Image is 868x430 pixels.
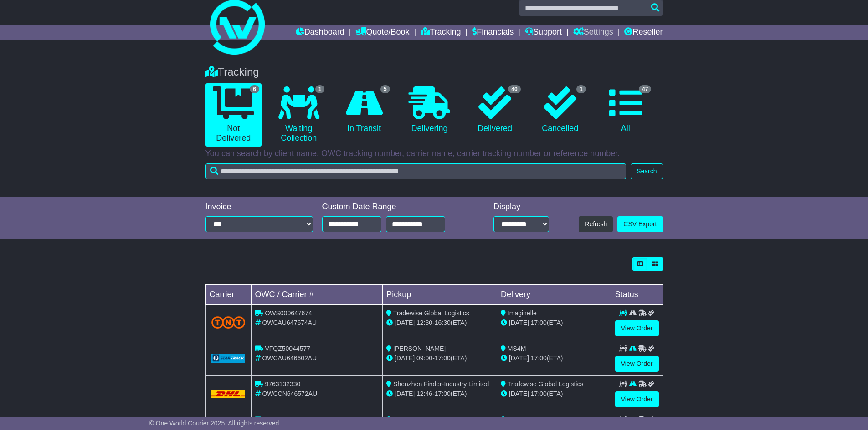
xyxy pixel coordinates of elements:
a: 40 Delivered [467,83,523,137]
a: View Order [615,320,659,336]
span: 09:00 [416,354,432,362]
div: Display [493,202,549,212]
span: OWCCN646572AU [262,390,317,397]
div: (ETA) [501,318,607,328]
span: 17:00 [531,390,547,397]
span: [DATE] [395,390,415,397]
span: 17:00 [435,354,451,362]
span: [PERSON_NAME] [393,345,446,352]
button: Search [631,163,663,179]
td: Status [611,285,663,305]
div: Custom Date Range [322,202,468,212]
td: Pickup [383,285,497,305]
span: 40 [508,85,520,93]
span: 9763065675 [265,416,300,423]
a: Financials [472,25,514,40]
a: Support [525,25,562,40]
td: Delivery [497,285,611,305]
span: 6 [250,85,259,93]
span: 16:30 [435,319,451,326]
span: Tradewise Global Logistics [393,309,469,317]
span: MS4M [508,345,526,352]
span: VFQZ50044577 [265,345,310,352]
a: CSV Export [617,216,663,232]
div: - (ETA) [386,318,493,328]
span: [DATE] [395,354,415,362]
a: View Order [615,391,659,407]
div: (ETA) [501,354,607,363]
span: OWCAU647674AU [262,319,317,326]
span: [DATE] [395,319,415,326]
span: OWCAU646602AU [262,354,317,362]
a: 5 In Transit [336,83,392,137]
a: Delivering [401,83,457,137]
span: © One World Courier 2025. All rights reserved. [149,420,281,427]
a: Dashboard [296,25,344,40]
a: 47 All [597,83,653,137]
span: 5 [380,85,390,93]
span: 12:46 [416,390,432,397]
span: Shenzhen Finder-Industry Limited [393,380,489,388]
span: [DATE] [509,390,529,397]
span: Tradewise Global Logistics [508,380,584,388]
span: 12:30 [416,319,432,326]
p: You can search by client name, OWC tracking number, carrier name, carrier tracking number or refe... [205,149,663,159]
span: Imaginelle [508,309,537,317]
span: 1 [576,85,586,93]
span: [DATE] [509,319,529,326]
img: GetCarrierServiceLogo [211,354,246,363]
span: Tradewise Global Logistics [393,416,469,423]
td: OWC / Carrier # [251,285,383,305]
span: 17:00 [435,390,451,397]
a: Tracking [421,25,461,40]
span: [DATE] [509,354,529,362]
a: Settings [573,25,613,40]
a: 1 Waiting Collection [271,83,327,147]
div: Invoice [205,202,313,212]
div: - (ETA) [386,389,493,399]
span: OWS000647674 [265,309,312,317]
img: DHL.png [211,390,246,397]
a: View Order [615,356,659,372]
span: 47 [639,85,651,93]
span: 17:00 [531,354,547,362]
td: Carrier [205,285,251,305]
span: 9763132330 [265,380,300,388]
div: (ETA) [501,389,607,399]
img: TNT_Domestic.png [211,316,246,329]
div: - (ETA) [386,354,493,363]
button: Refresh [579,216,613,232]
span: 17:00 [531,319,547,326]
div: Tracking [201,66,668,79]
span: 1 [315,85,325,93]
a: 1 Cancelled [532,83,588,137]
a: Reseller [624,25,663,40]
a: Quote/Book [355,25,409,40]
a: 6 Not Delivered [205,83,262,147]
